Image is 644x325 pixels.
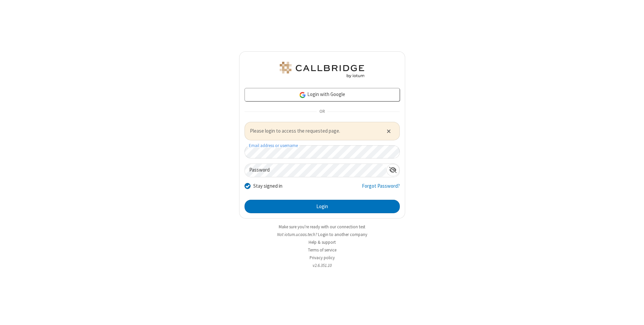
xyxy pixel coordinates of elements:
[279,224,365,230] a: Make sure you're ready with our connection test
[308,247,336,253] a: Terms of service
[239,262,405,269] li: v2.6.351.10
[386,164,399,176] div: Show password
[317,107,327,117] span: OR
[278,62,366,78] img: iotum.​ucaas.​tech
[310,255,335,261] a: Privacy policy
[239,231,405,238] li: Not iotum.​ucaas.​tech?
[309,239,336,245] a: Help & support
[318,231,367,238] button: Login to another company
[245,88,400,101] a: Login with Google
[250,127,378,135] span: Please login to access the requested page.
[299,91,306,99] img: google-icon.png
[383,126,394,136] button: Close alert
[362,182,400,195] a: Forgot Password?
[245,200,400,213] button: Login
[627,308,639,320] iframe: Chat
[245,145,400,158] input: Email address or username
[253,182,282,190] label: Stay signed in
[245,164,386,177] input: Password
